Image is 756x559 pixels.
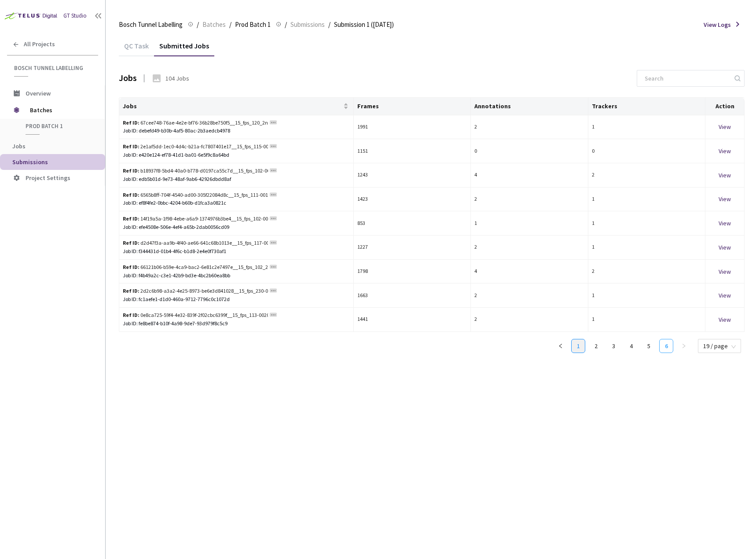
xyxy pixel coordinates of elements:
a: Submissions [289,19,327,29]
b: Ref ID: [123,264,139,270]
td: 1 [588,115,705,140]
div: 14f19a5a-1f98-4ebe-a6a9-1374976b3be4__15_fps_102-0011_3rd_Session_cardboard_box___[PHONE_NUMBER]_... [123,215,268,223]
td: 0 [588,139,705,163]
div: View [709,122,741,132]
td: 4 [471,163,588,188]
span: Batches [202,19,226,30]
li: / [328,19,330,30]
li: 3 [606,339,620,353]
div: 0e8ca725-59f4-4e32-839f-2f02cbc6399f__15_fps_113-0020_Different_Lighting_02___[PHONE_NUMBER]___[P... [123,311,268,320]
div: Job ID: efe4508e-506e-4ef4-a65b-2dab0056cd09 [123,223,350,232]
a: 5 [642,339,655,353]
li: 4 [624,339,638,353]
div: View [709,291,741,300]
td: 1 [588,283,705,308]
td: 4 [471,260,588,284]
td: 2 [471,115,588,140]
span: right [681,343,686,349]
th: Annotations [471,98,588,115]
div: View [709,194,741,204]
td: 1 [588,211,705,235]
th: Trackers [588,98,705,115]
span: 19 / page [703,339,736,353]
div: Job ID: f344431d-01b4-4f6c-b1d8-2e4e0f730af1 [123,247,350,256]
div: Job ID: e420e124-ef78-41d1-ba01-6e5f9c8a64bd [123,151,350,159]
div: 2d2c6b98-a3a2-4e25-8973-be6e3d841028__15_fps_230-0011_1st_Session_08___[PHONE_NUMBER]___[PHONE_NU... [123,287,268,295]
a: 3 [607,339,620,353]
div: Job ID: f4b49a2c-c3e1-42b9-bd3e-4bc2b60ea8bb [123,272,350,280]
span: Submissions [12,158,48,166]
td: 0 [471,139,588,163]
b: Ref ID: [123,239,139,246]
span: Prod Batch 1 [235,19,271,30]
td: 2 [471,188,588,212]
li: / [197,19,199,30]
div: Submitted Jobs [154,41,214,56]
th: Jobs [119,98,354,115]
td: 2 [588,260,705,284]
td: 1151 [354,139,471,163]
div: 66121b06-b59e-4ca9-bac2-6e81c2e7497e__15_fps_102_2nd_Session_traffic_cone_[PHONE_NUMBER]___[PHONE... [123,263,268,272]
span: Submissions [290,19,325,30]
td: 1798 [354,260,471,284]
td: 1 [471,211,588,235]
div: View [709,146,741,156]
div: View [709,267,741,276]
div: 2e1af5dd-1ec0-4d4c-b21a-fc7807401e17__15_fps_115-0015_3rd_Session_wood_beam___[PHONE_NUMBER]___[P... [123,143,268,151]
li: 6 [659,339,673,353]
li: / [229,19,231,30]
li: Next Page [677,339,691,353]
span: Overview [26,89,51,97]
input: Search [639,70,733,86]
div: Page Size [698,339,741,349]
td: 2 [588,163,705,188]
b: Ref ID: [123,215,139,222]
b: Ref ID: [123,143,139,150]
a: 6 [660,339,673,353]
span: Bosch Tunnel Labelling [119,19,183,30]
span: left [558,343,563,349]
span: Bosch Tunnel Labelling [14,64,93,72]
td: 1441 [354,308,471,332]
td: 853 [354,211,471,235]
div: 104 Jobs [165,74,189,83]
li: 1 [571,339,585,353]
li: Previous Page [554,339,568,353]
a: 1 [572,339,585,353]
td: 2 [471,235,588,260]
b: Ref ID: [123,287,139,294]
span: Jobs [123,103,341,110]
b: Ref ID: [123,191,139,198]
td: 1243 [354,163,471,188]
span: View Logs [704,20,731,29]
b: Ref ID: [123,119,139,126]
span: All Projects [24,40,55,48]
button: left [554,339,568,353]
td: 1 [588,235,705,260]
td: 2 [471,283,588,308]
a: 4 [624,339,638,353]
b: Ref ID: [123,167,139,174]
a: Batches [201,19,228,29]
div: d2d47f3a-aa9b-4f40-ae66-641c68b1013e__15_fps_117-0018_Different_Lighting_01___[PHONE_NUMBER]___[P... [123,239,268,247]
div: GT Studio [63,12,87,20]
b: Ref ID: [123,312,139,318]
div: 67cee748-76ae-4e2e-bf76-36b28be750f5__15_fps_120_2nd_Session_wood_beams_[PHONE_NUMBER]___[PHONE_N... [123,119,268,127]
span: Jobs [12,142,26,150]
li: / [285,19,287,30]
td: 2 [471,308,588,332]
div: Job ID: edb5b01d-9e73-48af-9ab6-42926dbdd8af [123,175,350,184]
div: b18937f8-5bd4-40a0-b778-d0197ca55c7d__15_fps_102-0007_3rd_Session_multiple_objects_06___[PHONE_NU... [123,167,268,175]
div: Job ID: ef8f4fe2-0bbc-4204-b60b-d1fca3a0821c [123,199,350,207]
span: Batches [30,101,90,119]
button: right [677,339,691,353]
div: Job ID: fc1aefe1-d1d0-460a-9712-7796c0c1072d [123,295,350,304]
th: Action [705,98,745,115]
td: 1663 [354,283,471,308]
div: 6565b8ff-704f-4540-ad00-305f22084d8c__15_fps_111-0017_1st_Session_14___[PHONE_NUMBER]___[PHONE_NU... [123,191,268,199]
td: 1423 [354,188,471,212]
a: 2 [589,339,602,353]
div: View [709,243,741,252]
td: 1 [588,308,705,332]
div: QC Task [119,41,154,56]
